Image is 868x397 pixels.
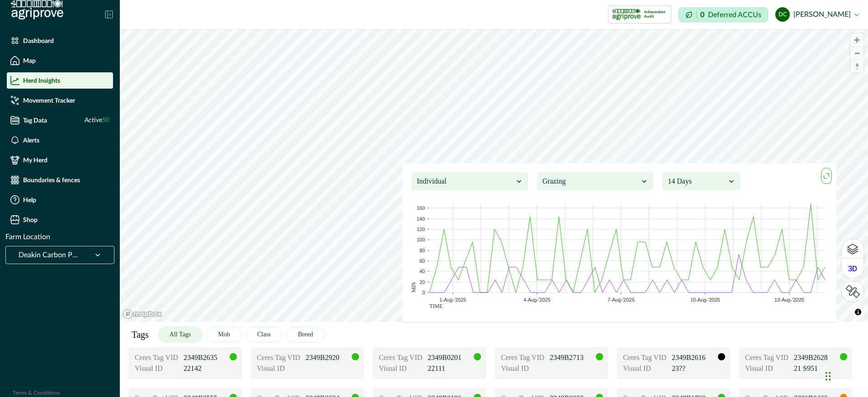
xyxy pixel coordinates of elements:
p: Visual ID [623,363,668,374]
p: Dashboard [23,37,54,44]
p: My Herd [23,156,47,164]
text: 13-Aug-'2025 [774,297,804,302]
p: Ceres Tag VID [745,352,790,363]
button: Zoom in [850,33,863,47]
span: Active [85,116,109,125]
p: Ceres Tag VID [623,352,668,363]
a: Tag DataActive50 [7,112,113,128]
a: Alerts [7,132,113,148]
p: 0 [700,11,704,19]
button: dylan cronje[PERSON_NAME] [775,4,859,25]
p: Movement Tracker [23,97,75,104]
a: Herd Insights [7,72,113,89]
text: 100 [417,237,425,242]
text: 160 [417,205,425,211]
text: 10-Aug-'2025 [690,297,720,302]
p: Visual ID [257,363,302,374]
p: 2349B2920 [306,352,351,363]
a: Terms & Conditions [13,390,60,396]
p: Herd Insights [23,77,60,84]
p: 23?? [672,363,717,374]
text: 120 [417,227,425,232]
text: 140 [417,216,425,222]
p: Farm Location [5,232,50,242]
p: Alerts [23,137,39,144]
span: Reset bearing to north [850,60,863,73]
button: Breed [286,326,325,343]
p: Help [23,196,36,203]
button: maxmin [821,168,832,184]
p: 22142 [184,363,229,374]
p: Tag Data [23,117,47,124]
p: 2349B2713 [550,352,595,363]
button: Zoom out [850,47,863,60]
text: 0 [422,290,425,295]
p: Map [23,57,36,64]
button: All Tags [158,326,203,343]
text: 1-Aug-'2025 [439,297,467,302]
p: Tags [132,328,148,341]
span: Zoom out [850,47,863,60]
p: Ceres Tag VID [501,352,546,363]
p: Deferred ACCUs [708,11,761,18]
p: Visual ID [135,363,180,374]
p: Ceres Tag VID [257,352,302,363]
p: 2349B2616 [672,352,717,363]
p: Visual ID [379,363,424,374]
p: Visual ID [501,363,546,374]
text: 70 [420,203,425,209]
p: Boundaries & fences [23,176,80,184]
p: 2349B2628 [794,352,839,363]
button: Toggle attribution [853,307,863,317]
img: certification logo [612,7,641,22]
button: Class [245,326,283,343]
img: LkRIKP7pqK064DBUf7vatyaj0RnXiK+1zEGAAAAAElFTkSuQmCC [845,285,860,298]
div: Drag [826,363,831,390]
canvas: Map [120,29,868,322]
p: 22111 [428,363,473,374]
p: Ceres Tag VID [379,352,424,363]
text: 40 [420,269,425,274]
button: Mob [206,326,241,343]
iframe: Chat Widget [823,354,868,397]
p: Independent Audit [644,10,667,19]
a: Shop [7,212,113,228]
p: Visual ID [745,363,790,374]
text: 20 [420,279,425,285]
button: Reset bearing to north [850,60,863,73]
p: 21 S951 [794,363,839,374]
a: Map [7,52,113,69]
a: Movement Tracker [7,92,113,109]
text: MIN [410,282,417,293]
text: 80 [420,248,425,253]
text: 7-Aug-'2025 [608,297,635,302]
text: 4-Aug-'2025 [524,297,551,302]
a: Boundaries & fences [7,172,113,188]
a: Help [7,192,113,208]
p: 2349B2635 [184,352,229,363]
button: certification logoIndependent Audit [608,5,671,24]
p: 2349B0201 [428,352,473,363]
a: My Herd [7,152,113,168]
span: 50 [102,117,109,123]
a: Dashboard [7,33,113,49]
p: Ceres Tag VID [135,352,180,363]
p: Shop [23,216,38,223]
a: Mapbox logo [123,309,162,319]
text: TIME [429,303,443,309]
text: 60 [420,258,425,264]
text: 30 [420,253,425,258]
text: 10 [420,278,425,283]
